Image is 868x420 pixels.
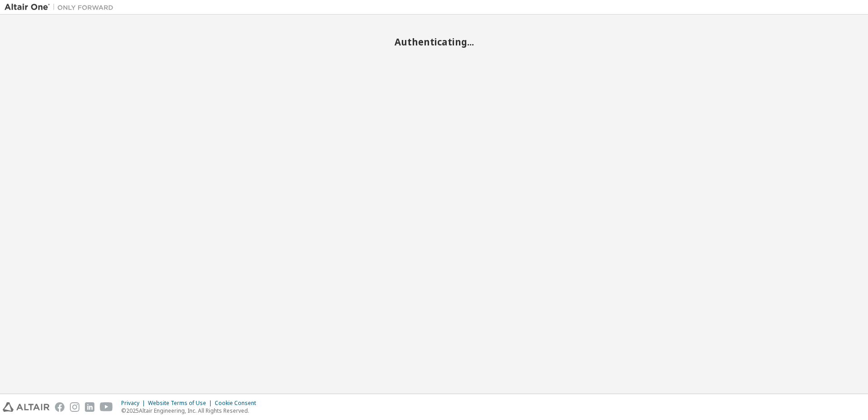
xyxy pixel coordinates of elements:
[148,400,215,407] div: Website Terms of Use
[121,407,261,415] p: © 2025 Altair Engineering, Inc. All Rights Reserved.
[85,402,94,412] img: linkedin.svg
[70,402,79,412] img: instagram.svg
[121,400,148,407] div: Privacy
[215,400,261,407] div: Cookie Consent
[3,402,49,412] img: altair_logo.svg
[55,402,64,412] img: facebook.svg
[5,3,118,12] img: Altair One
[100,402,113,412] img: youtube.svg
[5,36,863,48] h2: Authenticating...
